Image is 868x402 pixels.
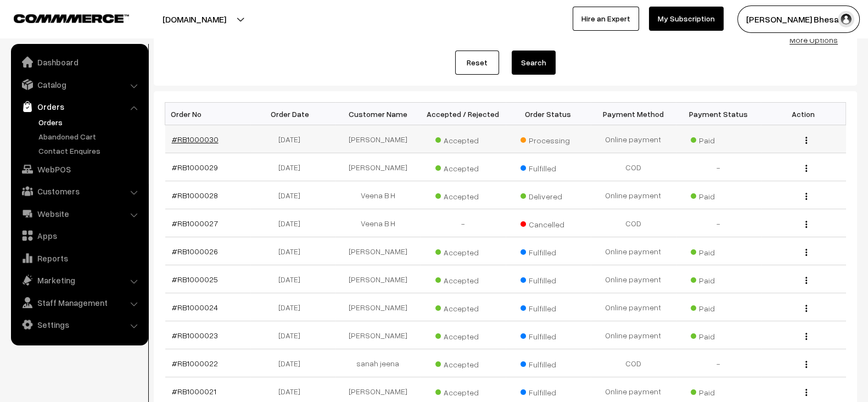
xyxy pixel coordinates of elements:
span: Accepted [435,244,490,258]
span: Fulfilled [520,160,575,174]
a: Marketing [14,270,144,290]
a: Apps [14,226,144,245]
td: COD [591,153,676,181]
td: - [676,349,761,377]
img: COMMMERCE [14,14,129,23]
img: Menu [805,193,807,200]
img: Menu [805,165,807,172]
a: #RB1000030 [172,135,219,144]
th: Order Date [250,103,335,125]
a: Catalog [14,75,144,94]
td: Online payment [591,265,676,293]
td: COD [591,209,676,237]
span: Accepted [435,300,490,314]
th: Order Status [506,103,591,125]
th: Customer Name [335,103,421,125]
img: Menu [805,221,807,228]
td: Online payment [591,237,676,265]
a: Contact Enquires [36,145,144,157]
span: Paid [691,132,746,146]
span: Processing [520,132,575,146]
button: [DOMAIN_NAME] [124,5,265,33]
a: #RB1000024 [172,303,218,312]
th: Payment Method [591,103,676,125]
td: Online payment [591,321,676,349]
span: Accepted [435,188,490,202]
td: [DATE] [250,209,335,237]
td: Veena B H [335,209,421,237]
td: [PERSON_NAME] [335,265,421,293]
button: Search [512,51,556,75]
th: Order No [165,103,250,125]
img: Menu [805,137,807,144]
span: Accepted [435,272,490,286]
a: Staff Management [14,293,144,312]
th: Accepted / Rejected [421,103,506,125]
span: Delivered [520,188,575,202]
a: Website [14,204,144,224]
td: [PERSON_NAME] [335,321,421,349]
img: Menu [805,249,807,256]
a: #RB1000023 [172,331,218,340]
span: Paid [691,188,746,202]
a: #RB1000022 [172,359,218,368]
th: Payment Status [676,103,761,125]
a: #RB1000026 [172,247,218,256]
span: Accepted [435,356,490,370]
span: Paid [691,328,746,342]
span: Accepted [435,160,490,174]
a: COMMMERCE [14,11,110,24]
span: Paid [691,384,746,398]
a: Abandoned Cart [36,131,144,142]
img: Menu [805,389,807,396]
a: Dashboard [14,52,144,72]
td: [DATE] [250,237,335,265]
a: Settings [14,315,144,334]
span: Paid [691,300,746,314]
td: [PERSON_NAME] [335,237,421,265]
a: Customers [14,181,144,201]
td: [DATE] [250,125,335,153]
td: [DATE] [250,321,335,349]
td: - [676,209,761,237]
a: Reset [455,51,499,75]
span: Paid [691,244,746,258]
a: Orders [14,97,144,116]
td: [DATE] [250,265,335,293]
td: COD [591,349,676,377]
span: Fulfilled [520,300,575,314]
span: Cancelled [520,216,575,230]
a: WebPOS [14,159,144,179]
td: [PERSON_NAME] [335,125,421,153]
span: Fulfilled [520,356,575,370]
td: Online payment [591,293,676,321]
td: [PERSON_NAME] [335,153,421,181]
td: [DATE] [250,181,335,209]
th: Action [761,103,846,125]
a: #RB1000021 [172,387,216,396]
a: My Subscription [649,7,724,31]
img: Menu [805,333,807,340]
button: [PERSON_NAME] Bhesani… [737,5,860,33]
span: Accepted [435,384,490,398]
img: Menu [805,361,807,368]
span: Fulfilled [520,244,575,258]
img: Menu [805,305,807,312]
a: Reports [14,248,144,268]
a: #RB1000028 [172,191,218,200]
td: [PERSON_NAME] [335,293,421,321]
td: - [676,153,761,181]
img: user [838,11,854,27]
td: - [421,209,506,237]
td: [DATE] [250,349,335,377]
td: [DATE] [250,293,335,321]
span: Fulfilled [520,384,575,398]
td: [DATE] [250,153,335,181]
a: #RB1000025 [172,275,218,284]
td: Veena B H [335,181,421,209]
a: More Options [789,35,838,44]
span: Fulfilled [520,272,575,286]
span: Accepted [435,328,490,342]
td: Online payment [591,125,676,153]
span: Accepted [435,132,490,146]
